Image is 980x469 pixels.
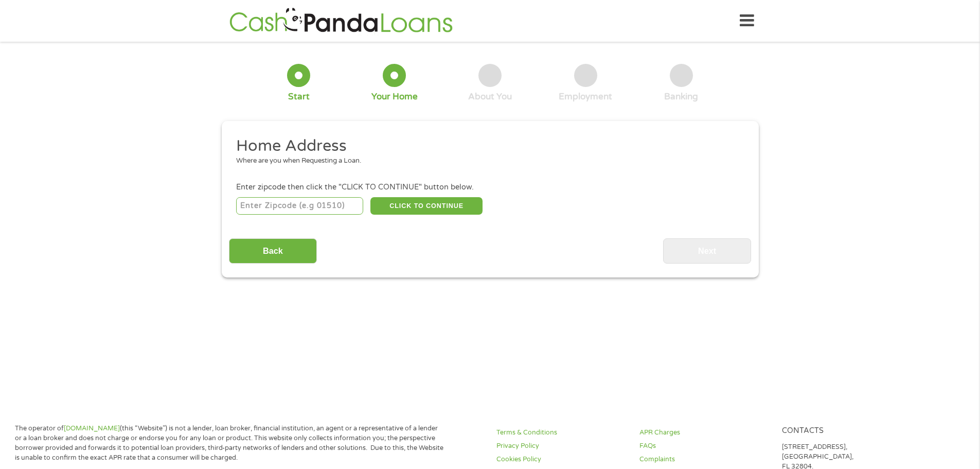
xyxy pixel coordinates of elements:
div: Your Home [371,91,418,102]
a: [DOMAIN_NAME] [64,424,120,432]
div: Banking [664,91,698,102]
input: Back [229,238,317,264]
input: Enter Zipcode (e.g 01510) [236,197,363,215]
img: GetLoanNow Logo [226,6,456,36]
div: Start [288,91,310,102]
p: The operator of (this “Website”) is not a lender, loan broker, financial institution, an agent or... [15,424,444,463]
button: CLICK TO CONTINUE [370,197,483,215]
div: Enter zipcode then click the "CLICK TO CONTINUE" button below. [236,182,743,193]
a: Cookies Policy [496,455,627,464]
a: Terms & Conditions [496,428,627,438]
div: About You [468,91,512,102]
a: APR Charges [639,428,770,438]
input: Next [663,238,751,264]
h4: Contacts [782,426,913,436]
div: Where are you when Requesting a Loan. [236,156,736,166]
h2: Home Address [236,136,736,157]
a: Complaints [639,455,770,464]
a: Privacy Policy [496,441,627,451]
a: FAQs [639,441,770,451]
div: Employment [559,91,612,102]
